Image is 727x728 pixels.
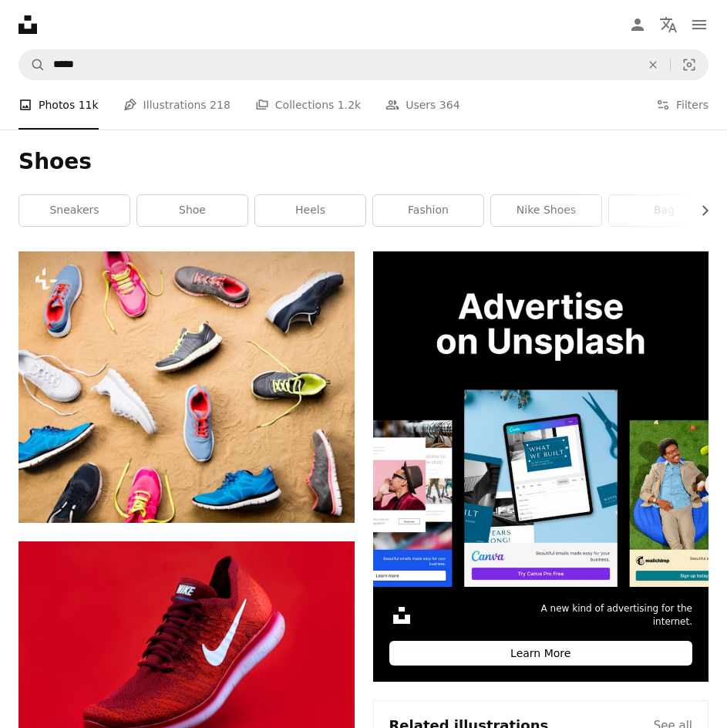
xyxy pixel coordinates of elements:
[137,195,247,226] a: shoe
[491,195,601,226] a: nike shoes
[255,195,365,226] a: heels
[653,9,684,40] button: Language
[656,80,708,130] button: Filters
[500,602,693,629] span: A new kind of advertising for the internet.
[255,80,361,130] a: Collections 1.2k
[19,50,45,79] button: Search Unsplash
[19,195,130,226] a: sneakers
[123,80,231,130] a: Illustrations 218
[373,251,709,588] img: file-1635990755334-4bfd90f37242image
[622,9,653,40] a: Log in / Sign up
[671,50,708,79] button: Visual search
[373,251,709,682] a: A new kind of advertising for the internet.Learn More
[389,603,414,628] img: file-1631306537910-2580a29a3cfcimage
[684,9,715,40] button: Menu
[338,96,361,113] span: 1.2k
[19,49,708,80] form: Find visuals sitewide
[19,15,37,34] a: Home — Unsplash
[609,195,719,226] a: bag
[19,379,355,393] a: Various colorful sports shoes laid on sand beach background, studio shot, flat lay.
[19,148,708,176] h1: Shoes
[210,96,231,113] span: 218
[373,195,483,226] a: fashion
[385,80,459,130] a: Users 364
[19,645,355,659] a: unpaired red Nike sneaker
[636,50,670,79] button: Clear
[389,641,693,666] div: Learn More
[19,251,355,523] img: Various colorful sports shoes laid on sand beach background, studio shot, flat lay.
[691,195,708,226] button: scroll list to the right
[439,96,460,113] span: 364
